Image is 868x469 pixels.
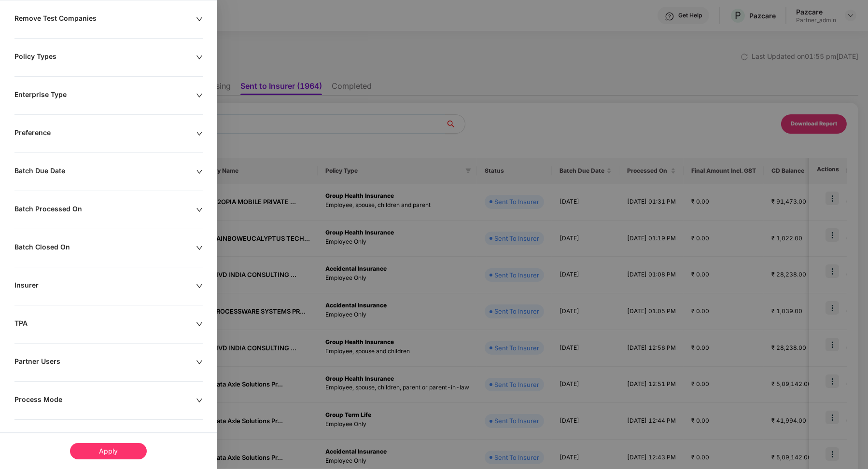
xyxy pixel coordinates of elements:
div: Apply [70,443,147,459]
div: Insurer [14,281,196,291]
div: Batch Processed On [14,205,196,215]
div: Process Mode [14,395,196,406]
div: Partner Users [14,357,196,368]
div: Enterprise Type [14,90,196,101]
div: Remove Test Companies [14,14,196,25]
span: down [196,245,203,251]
div: Policy Types [14,52,196,63]
span: down [196,92,203,99]
span: down [196,130,203,137]
span: down [196,207,203,213]
span: down [196,359,203,366]
span: down [196,16,203,23]
div: Batch Closed On [14,243,196,253]
span: down [196,54,203,61]
span: down [196,321,203,328]
div: Batch Due Date [14,166,196,177]
span: down [196,283,203,290]
div: TPA [14,319,196,330]
span: down [196,397,203,404]
div: Preference [14,128,196,139]
span: down [196,168,203,175]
